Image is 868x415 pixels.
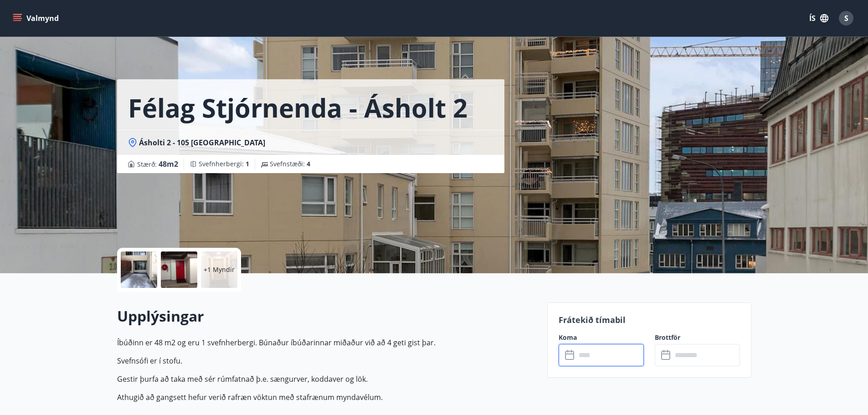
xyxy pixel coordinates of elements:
p: Athugið að gangsett hefur verið rafræn vöktun með stafrænum myndavélum. [117,392,536,403]
button: ÍS [804,10,833,26]
span: 1 [246,159,249,168]
span: 48 m2 [159,159,178,169]
h1: Félag Stjórnenda - Ásholt 2 [128,90,467,125]
label: Koma [559,333,644,342]
span: Svefnstæði : [270,159,310,169]
p: Svefnsófi er í stofu. [117,355,536,366]
h2: Upplýsingar [117,306,536,326]
p: +1 Myndir [204,265,235,274]
span: Svefnherbergi : [199,159,249,169]
span: Ásholti 2 - 105 [GEOGRAPHIC_DATA] [139,138,265,148]
span: Stærð : [137,159,178,169]
label: Brottför [655,333,740,342]
p: Gestir þurfa að taka með sér rúmfatnað þ.e. sængurver, koddaver og lök. [117,374,536,384]
button: S [835,7,857,29]
button: menu [11,10,62,26]
span: 4 [307,159,310,168]
p: Íbúðinn er 48 m2 og eru 1 svefnherbergi. Búnaður íbúðarinnar miðaður við að 4 geti gist þar. [117,337,536,348]
span: S [844,13,848,23]
p: Frátekið tímabil [559,314,740,326]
